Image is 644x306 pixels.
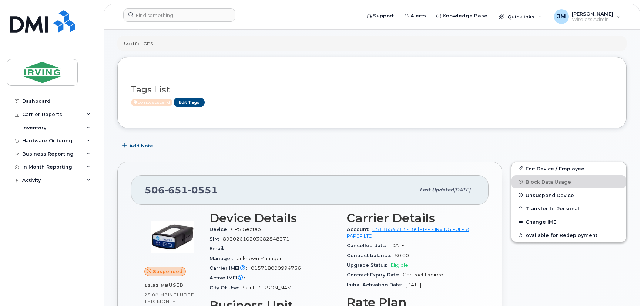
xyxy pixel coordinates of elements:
[420,187,454,193] span: Last updated
[443,12,487,20] span: Knowledge Base
[144,283,169,288] span: 13.52 MB
[395,253,409,258] span: $0.00
[511,162,626,175] a: Edit Device / Employee
[209,275,249,280] span: Active IMEI
[144,292,195,304] span: included this month
[124,40,153,47] div: Used for: GPS
[209,227,231,232] span: Device
[242,285,296,290] span: Saint [PERSON_NAME]
[347,282,405,288] span: Initial Activation Date
[347,262,391,268] span: Upgrade Status
[237,256,282,261] span: Unknown Manager
[209,265,251,271] span: Carrier IMEI
[454,187,470,193] span: [DATE]
[150,215,195,259] img: image20231002-3703462-1aj3rdm.jpeg
[507,14,534,20] span: Quicklinks
[209,211,338,225] h3: Device Details
[511,175,626,188] button: Block Data Usage
[347,227,469,239] a: 0511654713 - Bell - IPP - IRVING PULP & PAPER LTD
[526,192,574,198] span: Unsuspend Device
[174,98,205,107] a: Edit Tags
[223,236,289,242] span: 89302610203082848371
[347,227,372,232] span: Account
[251,265,301,271] span: 015718000994756
[572,11,613,17] span: [PERSON_NAME]
[169,282,184,288] span: used
[526,232,597,238] span: Available for Redeployment
[131,85,613,94] h3: Tags List
[390,243,406,248] span: [DATE]
[557,12,566,21] span: JM
[228,246,232,251] span: —
[117,139,160,153] button: Add Note
[144,292,168,297] span: 25.00 MB
[511,202,626,215] button: Transfer to Personal
[362,8,399,23] a: Support
[347,272,403,278] span: Contract Expiry Date
[153,268,182,275] span: Suspended
[511,188,626,202] button: Unsuspend Device
[209,256,237,261] span: Manager
[403,272,443,278] span: Contract Expired
[347,253,395,258] span: Contract balance
[405,282,421,288] span: [DATE]
[493,9,547,24] div: Quicklinks
[249,275,254,280] span: —
[347,211,475,225] h3: Carrier Details
[511,215,626,228] button: Change IMEI
[231,227,261,232] span: GPS Geotab
[410,12,426,20] span: Alerts
[549,9,626,24] div: Janey McLaughlin
[399,8,431,23] a: Alerts
[572,17,613,23] span: Wireless Admin
[145,184,218,195] span: 506
[347,243,390,248] span: Cancelled date
[209,236,223,242] span: SIM
[391,262,408,268] span: Eligible
[511,228,626,242] button: Available for Redeployment
[131,99,172,106] span: Active
[123,8,235,22] input: Find something...
[165,184,188,195] span: 651
[188,184,218,195] span: 0551
[431,8,493,23] a: Knowledge Base
[209,285,242,290] span: City Of Use
[209,246,228,251] span: Email
[373,12,394,20] span: Support
[129,142,153,149] span: Add Note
